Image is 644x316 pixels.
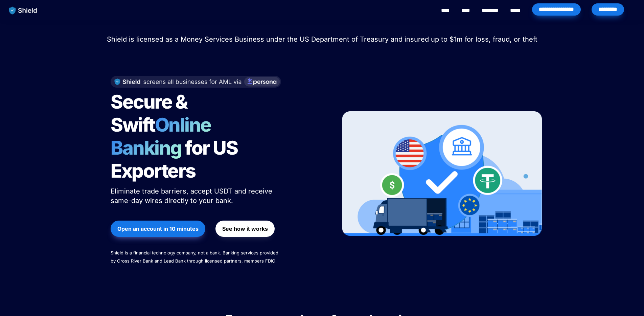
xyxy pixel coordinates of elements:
span: Online Banking [111,113,218,159]
span: Secure & Swift [111,90,190,136]
span: for US Exporters [111,136,241,182]
a: See how it works [215,217,275,240]
span: Eliminate trade barriers, accept USDT and receive same-day wires directly to your bank. [111,187,274,205]
span: Shield is licensed as a Money Services Business under the US Department of Treasury and insured u... [107,35,537,43]
a: Open an account in 10 minutes [111,217,205,240]
strong: Open an account in 10 minutes [117,225,199,232]
button: Open an account in 10 minutes [111,221,205,237]
span: Shield is a financial technology company, not a bank. Banking services provided by Cross River Ba... [111,250,280,264]
button: See how it works [215,221,275,237]
img: website logo [6,3,41,18]
strong: See how it works [222,225,268,232]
